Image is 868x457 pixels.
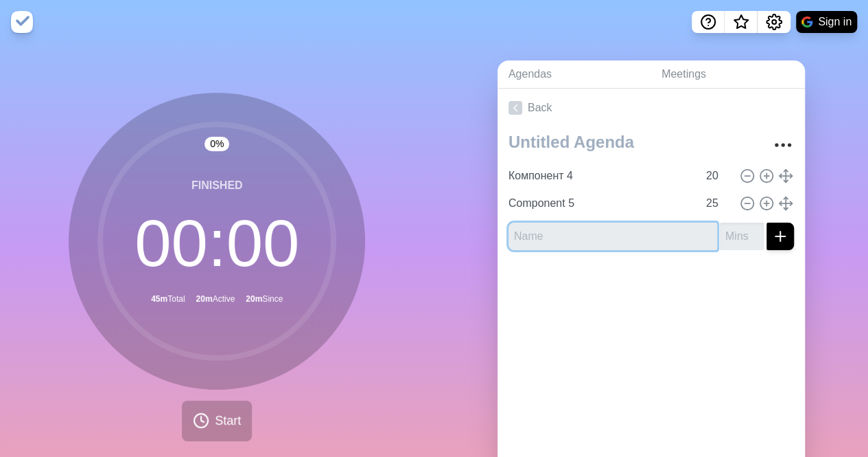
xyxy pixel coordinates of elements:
a: Meetings [650,60,805,89]
img: google logo [801,16,812,27]
button: Start [182,401,252,441]
button: What’s new [725,11,758,33]
img: timeblocks logo [11,11,33,33]
button: Help [692,11,725,33]
input: Name [503,162,698,190]
button: Settings [758,11,790,33]
button: Sign in [796,11,857,33]
input: Mins [720,223,764,250]
input: Name [508,223,717,250]
span: Start [215,412,241,430]
a: Back [497,89,805,127]
input: Mins [701,190,734,217]
button: More [769,131,797,159]
a: Agendas [497,60,650,89]
input: Name [503,190,698,217]
input: Mins [701,162,734,190]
